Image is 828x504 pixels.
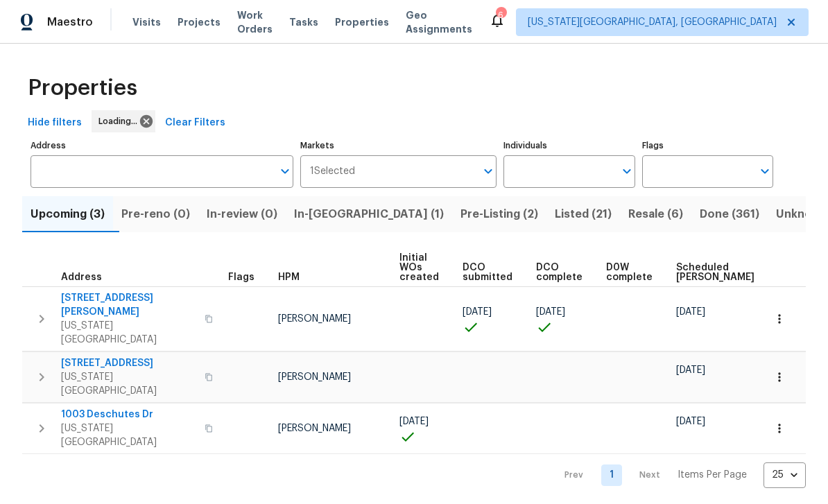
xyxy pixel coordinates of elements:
[606,263,653,282] span: D0W complete
[528,15,777,29] span: [US_STATE][GEOGRAPHIC_DATA], [GEOGRAPHIC_DATA]
[628,205,683,224] span: Resale (6)
[132,15,161,29] span: Visits
[335,15,389,29] span: Properties
[61,422,196,449] span: [US_STATE][GEOGRAPHIC_DATA]
[121,205,190,224] span: Pre-reno (0)
[676,365,705,375] span: [DATE]
[399,417,429,426] span: [DATE]
[496,8,506,22] div: 6
[278,424,351,433] span: [PERSON_NAME]
[47,15,93,29] span: Maestro
[98,114,143,128] span: Loading...
[61,319,196,347] span: [US_STATE][GEOGRAPHIC_DATA]
[463,307,492,317] span: [DATE]
[676,263,754,282] span: Scheduled [PERSON_NAME]
[165,114,225,132] span: Clear Filters
[399,253,439,282] span: Initial WOs created
[278,272,300,282] span: HPM
[28,114,82,132] span: Hide filters
[61,272,102,282] span: Address
[22,110,87,136] button: Hide filters
[278,372,351,382] span: [PERSON_NAME]
[700,205,759,224] span: Done (361)
[678,468,747,482] p: Items Per Page
[61,408,196,422] span: 1003 Deschutes Dr
[536,307,565,317] span: [DATE]
[275,162,295,181] button: Open
[61,291,196,319] span: [STREET_ADDRESS][PERSON_NAME]
[676,417,705,426] span: [DATE]
[289,17,318,27] span: Tasks
[207,205,277,224] span: In-review (0)
[764,457,806,493] div: 25
[300,141,497,150] label: Markets
[310,166,355,177] span: 1 Selected
[228,272,255,282] span: Flags
[676,307,705,317] span: [DATE]
[92,110,155,132] div: Loading...
[406,8,472,36] span: Geo Assignments
[536,263,583,282] span: DCO complete
[178,15,221,29] span: Projects
[642,141,773,150] label: Flags
[237,8,273,36] span: Work Orders
[463,263,512,282] span: DCO submitted
[755,162,775,181] button: Open
[31,205,105,224] span: Upcoming (3)
[61,356,196,370] span: [STREET_ADDRESS]
[617,162,637,181] button: Open
[601,464,622,486] a: Goto page 1
[61,370,196,398] span: [US_STATE][GEOGRAPHIC_DATA]
[278,314,351,324] span: [PERSON_NAME]
[28,81,137,95] span: Properties
[555,205,612,224] span: Listed (21)
[31,141,293,150] label: Address
[503,141,635,150] label: Individuals
[478,162,498,181] button: Open
[551,462,806,488] nav: Pagination Navigation
[159,110,231,136] button: Clear Filters
[294,205,444,224] span: In-[GEOGRAPHIC_DATA] (1)
[460,205,538,224] span: Pre-Listing (2)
